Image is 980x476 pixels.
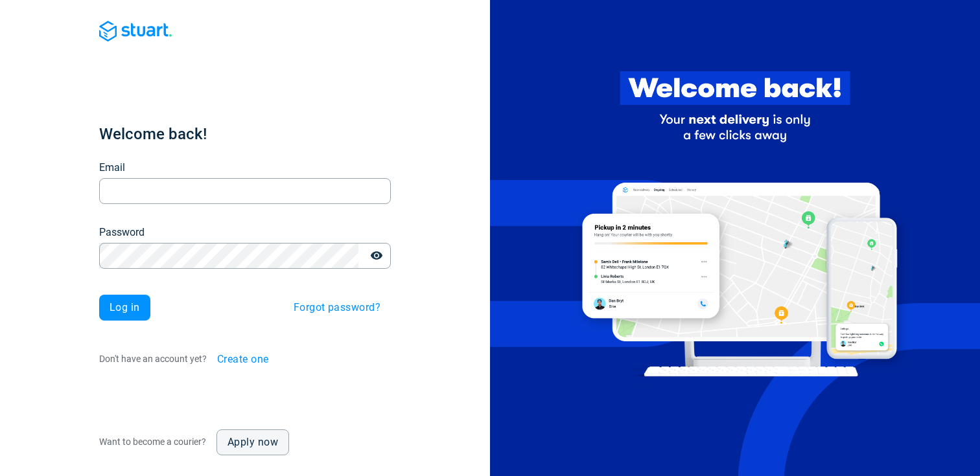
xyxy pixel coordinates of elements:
[283,295,391,321] button: Forgot password?
[294,302,380,313] span: Forgot password?
[110,302,140,313] span: Log in
[227,437,278,448] span: Apply now
[217,354,269,365] span: Create one
[99,436,206,447] span: Want to become a courier?
[216,429,289,455] a: Apply now
[99,353,207,363] span: Don't have an account yet?
[99,160,125,176] label: Email
[207,346,279,372] button: Create one
[99,21,172,41] img: Blue logo
[99,295,150,321] button: Log in
[99,225,145,240] label: Password
[99,124,391,144] h1: Welcome back!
